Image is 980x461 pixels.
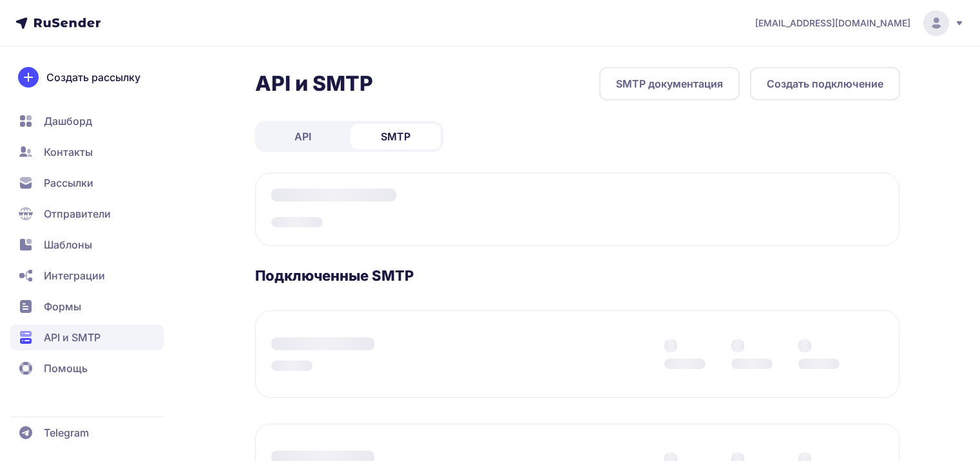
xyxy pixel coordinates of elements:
span: API и SMTP [44,330,101,345]
h2: API и SMTP [255,71,373,97]
span: Помощь [44,361,88,376]
span: Отправители [44,206,111,221]
a: API [258,124,348,149]
span: SMTP [381,129,410,144]
span: Контакты [44,144,93,160]
button: Создать подключение [750,67,900,100]
a: SMTP [351,124,441,149]
a: Telegram [10,420,164,446]
span: API [294,129,311,144]
span: Создать рассылку [46,70,140,85]
span: Интеграции [44,268,105,283]
a: SMTP документация [599,67,740,100]
span: [EMAIL_ADDRESS][DOMAIN_NAME] [755,17,910,30]
span: Рассылки [44,175,93,191]
span: Формы [44,299,81,314]
span: Дашборд [44,113,92,129]
span: Шаблоны [44,237,92,252]
span: Telegram [44,425,89,440]
h3: Подключенные SMTP [255,267,900,285]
